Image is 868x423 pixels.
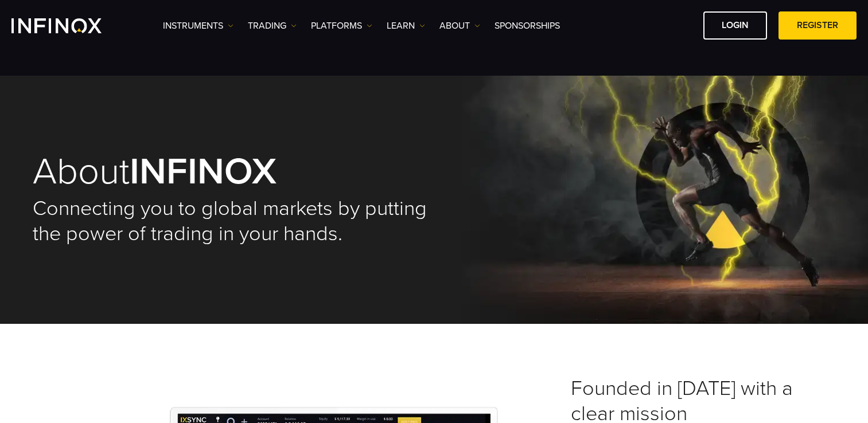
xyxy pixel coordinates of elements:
a: REGISTER [779,11,857,40]
h2: Connecting you to global markets by putting the power of trading in your hands. [33,196,434,246]
h1: About [33,153,434,190]
a: ABOUT [439,19,480,33]
a: PLATFORMS [311,19,372,33]
a: INFINOX Logo [11,18,129,33]
a: SPONSORSHIPS [495,19,560,33]
a: Learn [387,19,425,33]
strong: INFINOX [130,149,277,194]
a: Instruments [163,19,233,33]
a: LOGIN [703,11,767,40]
a: TRADING [248,19,297,33]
